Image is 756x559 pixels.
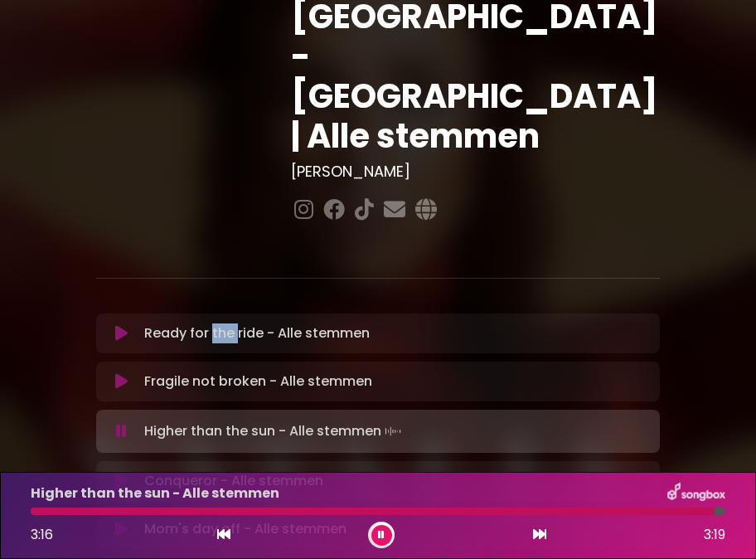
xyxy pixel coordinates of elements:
[704,525,725,545] span: 3:19
[31,484,279,503] p: Higher than the sun - Alle stemmen
[31,525,53,544] span: 3:16
[144,420,405,443] p: Higher than the sun - Alle stemmen
[381,420,405,443] img: waveform4.gif
[667,483,725,504] img: songbox-logo-white.png
[144,372,372,391] p: Fragile not broken - Alle stemmen
[291,163,660,181] h3: [PERSON_NAME]
[144,471,323,491] p: Conqueror - Alle stemmen
[144,323,370,343] p: Ready for the ride - Alle stemmen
